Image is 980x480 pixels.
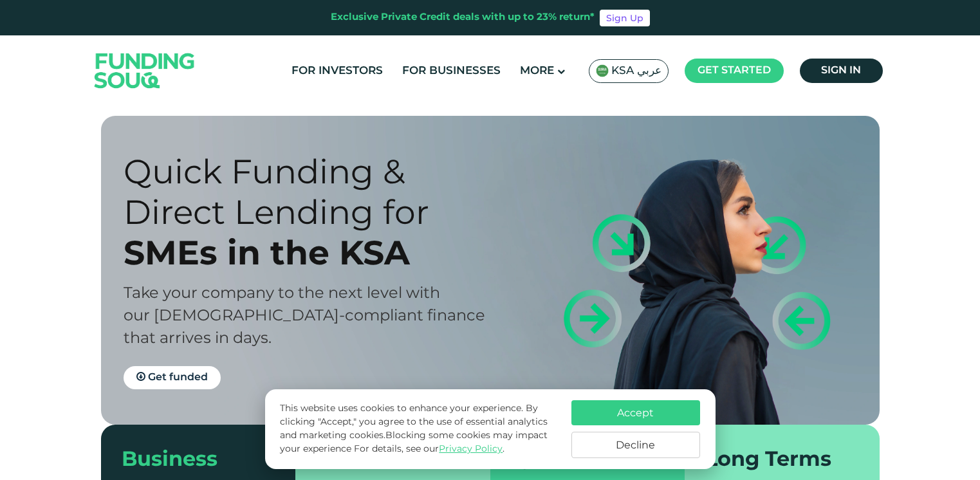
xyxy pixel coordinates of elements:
[124,151,513,232] div: Quick Funding & Direct Lending for
[280,402,558,456] p: This website uses cookies to enhance your experience. By clicking "Accept," you agree to the use ...
[399,60,504,82] a: For Businesses
[82,38,208,103] img: Logo
[124,286,485,346] span: Take your company to the next level with our [DEMOGRAPHIC_DATA]-compliant finance that arrives in...
[331,10,595,25] div: Exclusive Private Credit deals with up to 23% return*
[280,431,548,454] span: Blocking some cookies may impact your experience
[354,445,504,454] span: For details, see our .
[520,66,554,77] span: More
[124,366,221,389] a: Get funded
[698,66,771,75] span: Get started
[148,373,208,382] span: Get funded
[439,445,503,454] a: Privacy Policy
[800,59,883,83] a: Sign in
[611,64,661,78] span: KSA عربي
[288,60,386,82] a: For Investors
[124,232,513,273] div: SMEs in the KSA
[596,64,609,77] img: SA Flag
[571,432,700,458] button: Decline
[571,400,700,425] button: Accept
[600,10,650,26] a: Sign Up
[821,66,861,75] span: Sign in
